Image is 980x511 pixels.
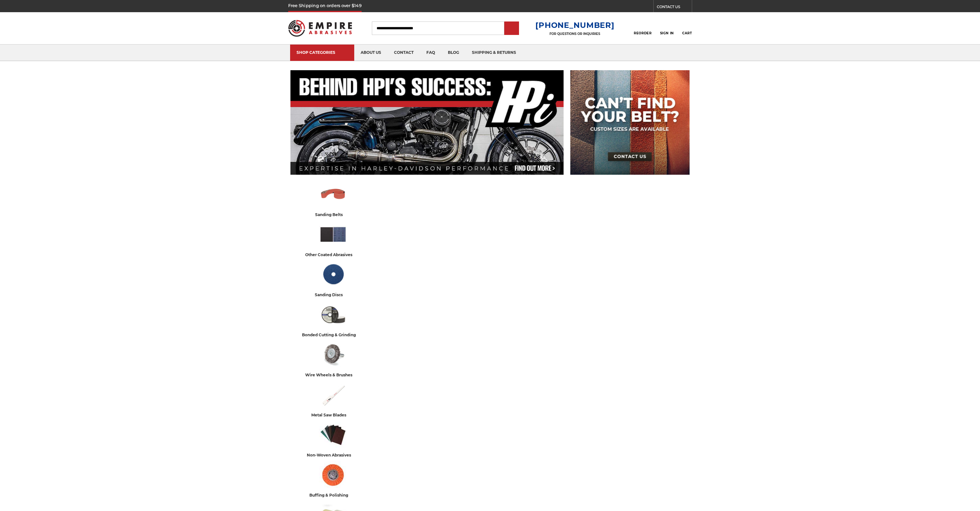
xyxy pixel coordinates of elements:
a: shipping & returns [465,45,523,61]
img: Banner for an interview featuring Horsepower Inc who makes Harley performance upgrades featured o... [290,70,564,175]
a: CONTACT US [657,3,692,12]
img: Sanding Discs [319,261,347,288]
div: metal saw blades [311,412,355,418]
a: buffing & polishing [293,461,373,498]
img: promo banner for custom belts. [570,70,690,175]
span: Cart [682,31,692,35]
a: SHOP CATEGORIES [290,45,354,61]
a: wire wheels & brushes [293,341,373,378]
a: Reorder [634,21,651,35]
a: sanding belts [293,180,373,218]
img: Sanding Belts [319,180,347,208]
a: faq [420,45,441,61]
p: FOR QUESTIONS OR INQUIRIES [535,32,614,36]
img: Non-woven Abrasives [319,421,347,448]
div: non-woven abrasives [307,452,359,458]
div: sanding discs [315,291,351,298]
img: Other Coated Abrasives [319,221,347,248]
div: sanding belts [315,211,351,218]
a: sanding discs [293,261,373,298]
a: [PHONE_NUMBER] [535,21,614,30]
div: bonded cutting & grinding [302,331,364,338]
img: Empire Abrasives [288,16,352,41]
a: blog [441,45,465,61]
a: other coated abrasives [293,221,373,258]
img: Bonded Cutting & Grinding [319,301,347,328]
a: contact [388,45,420,61]
img: Metal Saw Blades [319,381,347,408]
span: Reorder [634,31,651,35]
div: other coated abrasives [305,251,361,258]
a: metal saw blades [293,381,373,418]
div: wire wheels & brushes [305,372,361,378]
img: Wire Wheels & Brushes [319,341,347,368]
a: Cart [682,21,692,35]
div: SHOP CATEGORIES [297,50,348,55]
a: bonded cutting & grinding [293,301,373,338]
a: non-woven abrasives [293,421,373,458]
input: Submit [505,22,518,35]
img: Buffing & Polishing [319,461,347,489]
span: Sign In [660,31,674,35]
div: buffing & polishing [309,492,356,498]
a: about us [354,45,388,61]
